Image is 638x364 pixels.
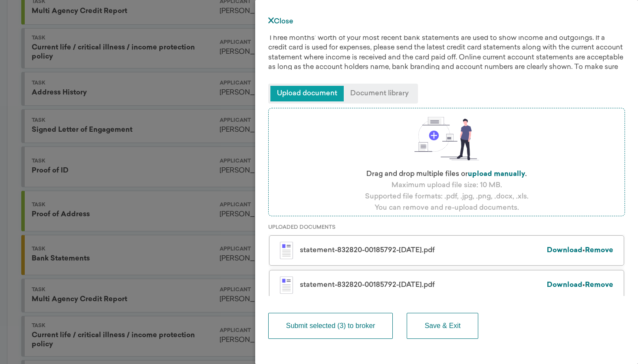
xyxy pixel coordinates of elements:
p: You can remove and re-upload documents. [372,202,521,214]
img: illustration-pdf.svg [280,242,293,259]
a: Download [547,282,582,289]
span: Document library [344,86,415,101]
img: illustration-drop-files.svg [408,110,486,167]
div: statement-832820-00185792-[DATE].pdf [300,282,547,289]
p: Drag and drop multiple files or . [364,169,529,180]
span: • [582,247,613,254]
a: Remove [585,247,613,254]
button: Save & Exit [407,313,478,339]
button: Submit selected (3) to broker [268,313,393,339]
p: UPLOADED DOCUMENTS [268,225,625,230]
p: Maximum upload file size: 10 MB. [389,180,504,191]
img: illustration-pdf.svg [280,276,293,294]
div: statement-832820-00185792-[DATE].pdf [300,247,547,254]
a: Download [547,247,582,254]
a: Remove [585,282,613,289]
a: Close [268,18,293,25]
div: Three months’ worth of your most recent bank statements are used to show income and outgoings. If... [268,33,625,70]
span: • [582,282,613,289]
p: Supported file formats: .pdf, .jpg, .png, .docx, .xls. [363,191,531,202]
span: Upload document [270,86,344,101]
label: upload manually [468,171,525,178]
